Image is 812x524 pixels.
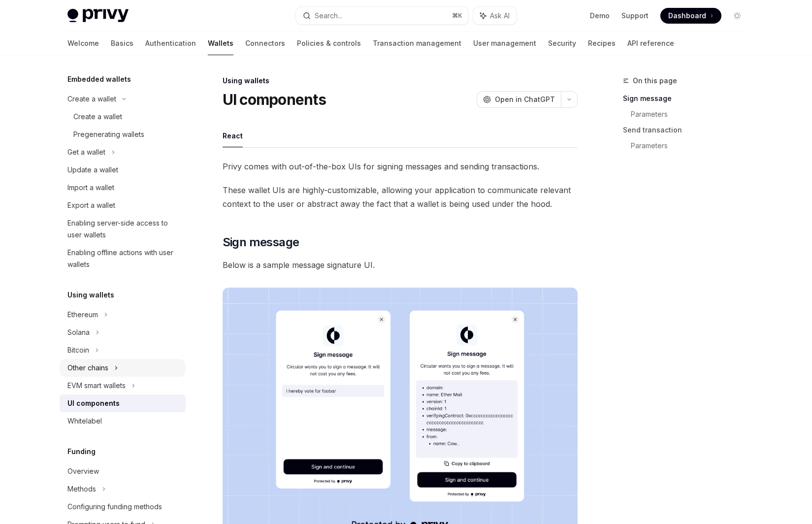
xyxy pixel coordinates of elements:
span: Sign message [223,234,299,250]
span: Privy comes with out-of-the-box UIs for signing messages and sending transactions. [223,160,578,173]
button: Ask AI [473,7,517,25]
div: Whitelabel [67,415,102,427]
a: Update a wallet [60,161,186,179]
div: Other chains [67,362,108,374]
div: Import a wallet [67,182,114,194]
a: API reference [627,32,674,55]
a: Pregenerating wallets [60,126,186,143]
a: Parameters [631,106,753,122]
a: Transaction management [373,32,461,55]
a: Whitelabel [60,412,186,430]
h5: Embedded wallets [67,73,131,85]
a: Security [548,32,576,55]
button: Search...⌘K [296,7,468,25]
a: Basics [111,32,133,55]
span: Dashboard [668,11,706,21]
div: Pregenerating wallets [73,129,144,140]
span: Below is a sample message signature UI. [223,258,578,272]
div: Overview [67,465,99,477]
div: EVM smart wallets [67,380,126,392]
div: Search... [315,10,342,22]
h1: UI components [223,91,326,108]
a: Send transaction [623,122,753,138]
div: Configuring funding methods [67,501,162,513]
div: Enabling offline actions with user wallets [67,247,180,270]
div: Using wallets [223,76,578,86]
a: Export a wallet [60,196,186,214]
a: Import a wallet [60,179,186,196]
a: Enabling server-side access to user wallets [60,214,186,244]
a: Support [621,11,649,21]
span: Ask AI [490,11,510,21]
a: Recipes [588,32,616,55]
div: Solana [67,327,90,338]
img: light logo [67,9,129,23]
span: ⌘ K [452,12,462,20]
h5: Funding [67,446,96,458]
div: Bitcoin [67,344,89,356]
button: Open in ChatGPT [477,91,561,108]
span: Open in ChatGPT [495,95,555,104]
a: Policies & controls [297,32,361,55]
div: Enabling server-side access to user wallets [67,217,180,241]
a: Sign message [623,91,753,106]
div: Update a wallet [67,164,118,176]
a: User management [473,32,536,55]
div: Create a wallet [67,93,116,105]
a: Overview [60,462,186,480]
a: Welcome [67,32,99,55]
a: Configuring funding methods [60,498,186,516]
a: Demo [590,11,610,21]
div: Methods [67,483,96,495]
a: Dashboard [660,8,721,24]
a: Wallets [208,32,233,55]
a: UI components [60,394,186,412]
div: Export a wallet [67,199,115,211]
button: Toggle dark mode [729,8,745,24]
div: Ethereum [67,309,98,321]
a: Authentication [145,32,196,55]
h5: Using wallets [67,289,114,301]
a: Parameters [631,138,753,154]
div: Create a wallet [73,111,122,123]
span: These wallet UIs are highly-customizable, allowing your application to communicate relevant conte... [223,183,578,211]
span: On this page [633,75,677,87]
div: UI components [67,397,120,409]
button: React [223,124,243,147]
a: Enabling offline actions with user wallets [60,244,186,273]
a: Connectors [245,32,285,55]
a: Create a wallet [60,108,186,126]
div: Get a wallet [67,146,105,158]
